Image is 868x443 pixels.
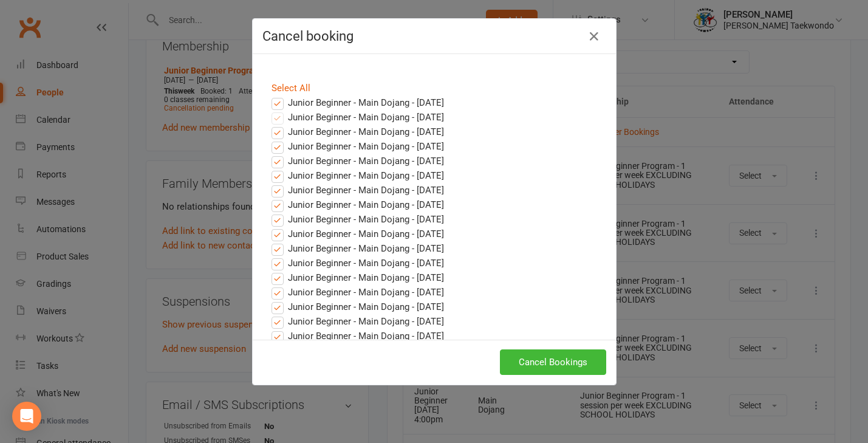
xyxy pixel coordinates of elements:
label: Junior Beginner - Main Dojang - [DATE] [272,227,444,241]
label: Junior Beginner - Main Dojang - [DATE] [272,300,444,314]
label: Junior Beginner - Main Dojang - [DATE] [272,285,444,300]
label: Junior Beginner - Main Dojang - [DATE] [272,212,444,227]
label: Junior Beginner - Main Dojang - [DATE] [272,125,444,139]
button: Cancel Bookings [500,349,606,375]
a: Select All [272,83,310,94]
label: Junior Beginner - Main Dojang - [DATE] [272,139,444,154]
label: Junior Beginner - Main Dojang - [DATE] [272,95,444,110]
label: Junior Beginner - Main Dojang - [DATE] [272,270,444,285]
label: Junior Beginner - Main Dojang - [DATE] [272,329,444,343]
label: Junior Beginner - Main Dojang - [DATE] [272,241,444,256]
div: Open Intercom Messenger [12,402,41,431]
label: Junior Beginner - Main Dojang - [DATE] [272,168,444,183]
label: Junior Beginner - Main Dojang - [DATE] [272,183,444,197]
label: Junior Beginner - Main Dojang - [DATE] [272,154,444,168]
label: Junior Beginner - Main Dojang - [DATE] [272,314,444,329]
h4: Cancel booking [262,29,606,44]
label: Junior Beginner - Main Dojang - [DATE] [272,197,444,212]
button: Close [584,27,604,46]
label: Junior Beginner - Main Dojang - [DATE] [272,256,444,270]
label: Junior Beginner - Main Dojang - [DATE] [272,110,444,125]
